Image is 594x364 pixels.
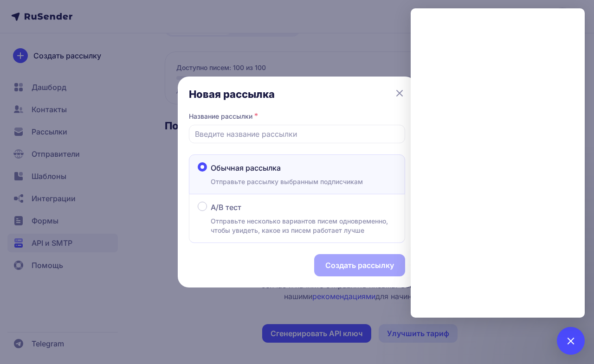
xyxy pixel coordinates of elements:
[189,88,405,101] h3: Новая рассылка
[189,112,252,121] label: Название рассылки
[211,177,363,186] span: Отправьте рассылку выбранным подписчикам
[189,125,405,143] input: Введите название рассылки
[211,217,396,235] span: Отправьте несколько вариантов писем одновременно, чтобы увидеть, какое из писем работает лучше
[211,202,241,213] span: A/B тест
[211,162,281,173] span: Обычная рассылка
